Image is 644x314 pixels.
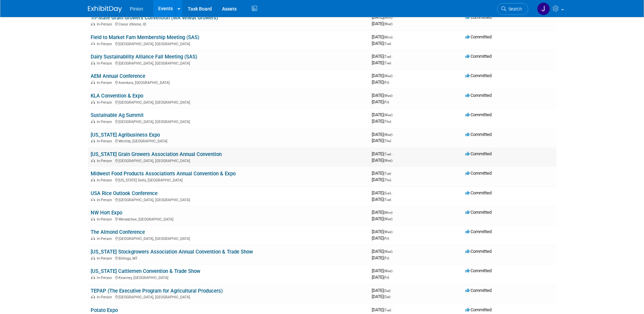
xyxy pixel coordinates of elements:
[97,237,114,241] span: In-Person
[465,132,492,137] span: Committed
[372,216,392,221] span: [DATE]
[97,217,114,222] span: In-Person
[91,159,95,162] img: In-Person Event
[384,217,392,221] span: (Wed)
[393,229,394,234] span: -
[384,16,392,19] span: (Mon)
[384,139,391,143] span: (Thu)
[372,60,391,65] span: [DATE]
[91,249,253,255] a: [US_STATE] Stockgrowers Association Annual Convention & Trade Show
[372,138,391,143] span: [DATE]
[392,190,393,195] span: -
[97,22,114,27] span: In-Person
[91,255,366,261] div: Billings, MT
[393,210,394,215] span: -
[465,73,492,78] span: Committed
[88,6,122,13] img: ExhibitDay
[393,112,394,117] span: -
[384,211,392,214] span: (Mon)
[393,73,394,78] span: -
[372,190,393,195] span: [DATE]
[384,308,391,312] span: (Tue)
[392,307,393,312] span: -
[384,74,392,78] span: (Wed)
[91,210,122,216] a: NW Hort Expo
[372,93,394,98] span: [DATE]
[372,41,391,46] span: [DATE]
[537,2,550,15] img: Jennifer Plumisto
[97,159,114,163] span: In-Person
[372,119,391,124] span: [DATE]
[97,198,114,202] span: In-Person
[372,288,392,293] span: [DATE]
[91,178,95,181] img: In-Person Event
[384,152,391,156] span: (Tue)
[384,191,391,195] span: (Sun)
[91,112,144,118] a: Sustainable Ag Summit
[97,81,114,85] span: In-Person
[91,216,366,222] div: Wenatchee, [GEOGRAPHIC_DATA]
[91,41,366,46] div: [GEOGRAPHIC_DATA], [GEOGRAPHIC_DATA]
[91,132,160,138] a: [US_STATE] Agribusiness Expo
[384,81,389,84] span: (Fri)
[91,256,95,260] img: In-Person Event
[91,237,95,240] img: In-Person Event
[384,94,392,98] span: (Wed)
[372,294,390,299] span: [DATE]
[91,307,118,313] a: Potato Expo
[91,120,95,123] img: In-Person Event
[384,61,391,65] span: (Tue)
[91,288,223,294] a: TEPAP (The Executive Program for Agricultural Producers)
[91,198,95,201] img: In-Person Event
[392,54,393,59] span: -
[465,268,492,273] span: Committed
[465,151,492,156] span: Committed
[384,55,391,58] span: (Tue)
[465,190,492,195] span: Committed
[91,275,366,280] div: Kearney, [GEOGRAPHIC_DATA]
[91,138,366,143] div: Wichita, [GEOGRAPHIC_DATA]
[372,268,394,273] span: [DATE]
[91,60,366,66] div: [GEOGRAPHIC_DATA], [GEOGRAPHIC_DATA]
[372,249,394,254] span: [DATE]
[91,119,366,124] div: [GEOGRAPHIC_DATA], [GEOGRAPHIC_DATA]
[384,172,391,175] span: (Tue)
[465,34,492,39] span: Committed
[91,151,222,157] a: [US_STATE] Grain Growers Association Annual Convention
[372,275,389,280] span: [DATE]
[372,307,393,312] span: [DATE]
[393,268,394,273] span: -
[384,289,390,293] span: (Sat)
[372,229,394,234] span: [DATE]
[372,171,393,176] span: [DATE]
[393,132,394,137] span: -
[91,15,218,21] a: Tri-State Grain Growers Convention (WA Wheat Growers)
[97,100,114,105] span: In-Person
[393,249,394,254] span: -
[91,22,95,25] img: In-Person Event
[372,158,392,163] span: [DATE]
[91,276,95,279] img: In-Person Event
[372,210,394,215] span: [DATE]
[384,250,392,254] span: (Wed)
[384,133,392,137] span: (Wed)
[384,198,391,202] span: (Tue)
[393,93,394,98] span: -
[384,35,392,39] span: (Mon)
[91,235,366,241] div: [GEOGRAPHIC_DATA], [GEOGRAPHIC_DATA]
[465,210,492,215] span: Committed
[372,255,389,260] span: [DATE]
[465,307,492,312] span: Committed
[97,139,114,143] span: In-Person
[97,42,114,46] span: In-Person
[91,295,95,298] img: In-Person Event
[372,73,394,78] span: [DATE]
[465,112,492,117] span: Committed
[97,178,114,182] span: In-Person
[91,21,366,27] div: Coeur d'Alene, ID
[384,269,392,273] span: (Wed)
[97,295,114,299] span: In-Person
[91,158,366,163] div: [GEOGRAPHIC_DATA], [GEOGRAPHIC_DATA]
[91,93,143,99] a: KLA Convention & Expo
[372,54,393,59] span: [DATE]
